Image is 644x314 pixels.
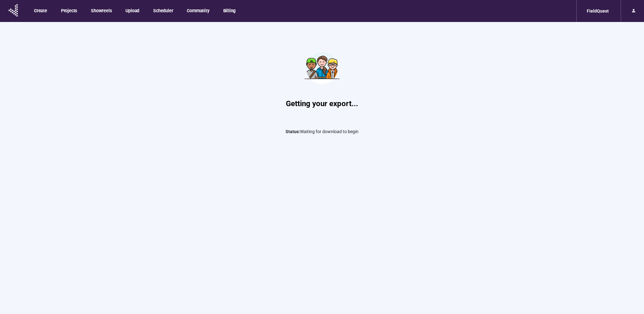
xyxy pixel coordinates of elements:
p: Waiting for download to begin [228,128,416,135]
div: FieldQuest [583,5,613,17]
h1: Getting your export... [228,98,416,110]
button: Community [182,4,214,17]
span: Status: [286,129,300,134]
button: Create [29,4,52,17]
button: Showreels [86,4,116,17]
button: Projects [56,4,81,17]
button: Scheduler [148,4,177,17]
button: Billing [218,4,240,17]
button: Upload [120,4,144,17]
img: Teamwork [298,45,346,92]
